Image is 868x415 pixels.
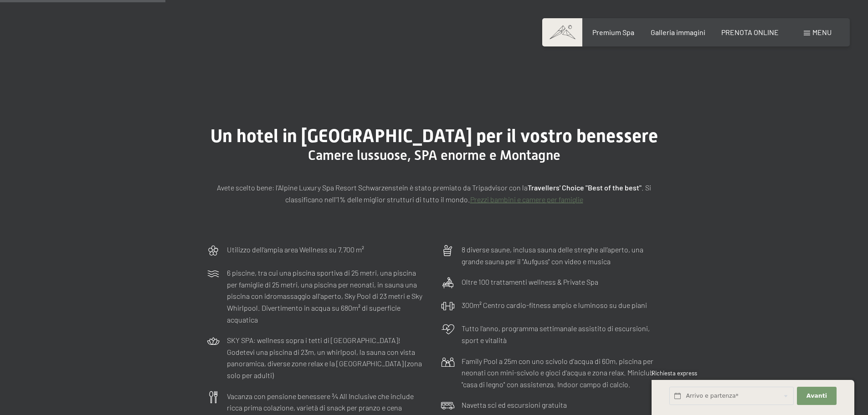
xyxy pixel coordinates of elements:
[462,323,662,346] p: Tutto l’anno, programma settimanale assistito di escursioni, sport e vitalità
[308,147,560,163] span: Camere lussuose, SPA enorme e Montagne
[528,183,642,192] strong: Travellers' Choice "Best of the best"
[227,267,427,325] p: 6 piscine, tra cui una piscina sportiva di 25 metri, una piscina per famiglie di 25 metri, una pi...
[652,369,697,377] span: Richiesta express
[211,125,658,147] span: Un hotel in [GEOGRAPHIC_DATA] per il vostro benessere
[462,399,567,411] p: Navetta sci ed escursioni gratuita
[462,276,598,288] p: Oltre 100 trattamenti wellness & Private Spa
[797,387,836,405] button: Avanti
[227,334,427,381] p: SKY SPA: wellness sopra i tetti di [GEOGRAPHIC_DATA]! Godetevi una piscina di 23m, un whirlpool, ...
[227,244,364,256] p: Utilizzo dell‘ampia area Wellness su 7.700 m²
[462,355,662,390] p: Family Pool a 25m con uno scivolo d'acqua di 60m, piscina per neonati con mini-scivolo e gioci d'...
[206,182,662,205] p: Avete scelto bene: l’Alpine Luxury Spa Resort Schwarzenstein è stato premiato da Tripadvisor con ...
[806,392,827,400] span: Avanti
[462,299,647,311] p: 300m² Centro cardio-fitness ampio e luminoso su due piani
[462,244,662,267] p: 8 diverse saune, inclusa sauna delle streghe all’aperto, una grande sauna per il "Aufguss" con vi...
[721,28,779,36] a: PRENOTA ONLINE
[592,28,634,36] a: Premium Spa
[812,28,832,36] span: Menu
[470,195,583,204] a: Prezzi bambini e camere per famiglie
[651,28,705,36] a: Galleria immagini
